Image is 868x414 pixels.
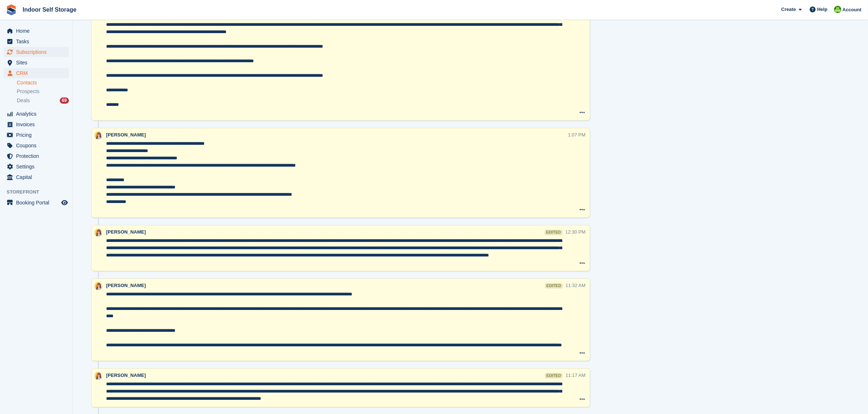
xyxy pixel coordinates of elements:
[106,283,146,288] span: [PERSON_NAME]
[16,130,60,140] span: Pricing
[4,57,69,68] a: menu
[568,131,585,138] div: 1:07 PM
[16,26,60,36] span: Home
[94,131,102,139] img: Joanne Smith
[781,6,796,13] span: Create
[834,6,841,13] img: Helen Wilson
[4,162,69,172] a: menu
[545,283,563,288] div: edited
[17,97,69,104] a: Deals 69
[16,198,60,208] span: Booking Portal
[16,57,60,68] span: Sites
[4,140,69,151] a: menu
[842,6,861,13] span: Account
[817,6,828,13] span: Help
[4,47,69,57] a: menu
[17,79,69,86] a: Contacts
[565,282,585,289] div: 11:32 AM
[16,162,60,172] span: Settings
[60,198,69,207] a: Preview store
[106,373,146,378] span: [PERSON_NAME]
[4,172,69,182] a: menu
[4,26,69,36] a: menu
[565,372,585,379] div: 11:17 AM
[17,88,69,95] a: Prospects
[16,47,60,57] span: Subscriptions
[16,140,60,151] span: Coupons
[16,68,60,78] span: CRM
[94,282,102,290] img: Joanne Smith
[4,119,69,130] a: menu
[4,130,69,140] a: menu
[16,151,60,161] span: Protection
[545,373,563,378] div: edited
[7,188,73,196] span: Storefront
[94,228,102,236] img: Joanne Smith
[4,68,69,78] a: menu
[17,97,30,104] span: Deals
[4,198,69,208] a: menu
[106,229,146,235] span: [PERSON_NAME]
[4,109,69,119] a: menu
[20,4,79,16] a: Indoor Self Storage
[94,372,102,380] img: Joanne Smith
[17,88,39,95] span: Prospects
[565,228,586,235] div: 12:30 PM
[16,119,60,130] span: Invoices
[545,230,562,235] div: edited
[106,132,146,138] span: [PERSON_NAME]
[4,36,69,47] a: menu
[60,97,69,104] div: 69
[16,172,60,182] span: Capital
[16,36,60,47] span: Tasks
[4,151,69,161] a: menu
[16,109,60,119] span: Analytics
[6,4,17,15] img: stora-icon-8386f47178a22dfd0bd8f6a31ec36ba5ce8667c1dd55bd0f319d3a0aa187defe.svg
